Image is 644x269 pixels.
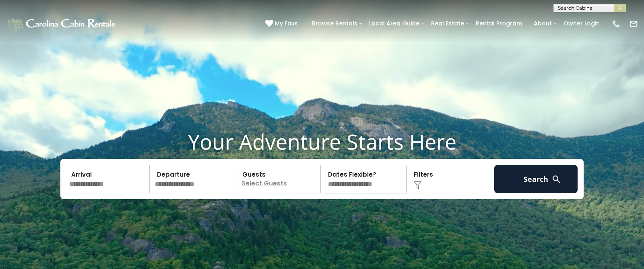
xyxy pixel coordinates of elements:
img: White-1-1-2.png [6,16,118,32]
a: Browse Rentals [308,17,361,30]
img: filter--v1.png [414,181,422,189]
a: Local Area Guide [365,17,423,30]
a: About [530,17,556,30]
h1: Your Adventure Starts Here [6,129,638,154]
span: My Favs [275,19,298,28]
img: mail-regular-white.png [629,19,638,28]
p: Select Guests [237,165,320,193]
a: My Favs [265,19,300,28]
img: phone-regular-white.png [612,19,621,28]
a: Real Estate [427,17,468,30]
a: Owner Login [559,17,604,30]
button: Search [494,165,578,193]
a: Rental Program [472,17,526,30]
img: search-regular-white.png [551,174,561,184]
